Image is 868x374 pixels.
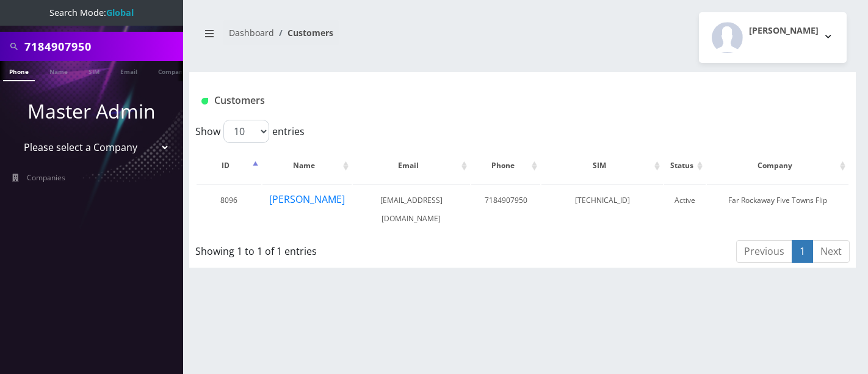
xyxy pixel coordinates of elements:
td: 8096 [197,185,261,234]
th: Email: activate to sort column ascending [353,148,471,183]
td: [EMAIL_ADDRESS][DOMAIN_NAME] [353,185,471,234]
div: Showing 1 to 1 of 1 entries [195,239,459,258]
button: [PERSON_NAME] [699,12,847,63]
td: Active [664,185,706,234]
th: ID: activate to sort column descending [197,148,261,183]
span: Companies [27,172,65,183]
strong: Global [106,7,134,18]
th: Phone: activate to sort column ascending [471,148,540,183]
button: [PERSON_NAME] [269,191,345,207]
label: Show entries [195,120,305,143]
a: Name [43,61,74,80]
th: Company: activate to sort column ascending [707,148,848,183]
input: Search All Companies [24,35,180,58]
a: Next [812,240,850,263]
a: Company [152,61,193,80]
a: SIM [82,61,106,80]
td: [TECHNICAL_ID] [541,185,663,234]
nav: breadcrumb [198,20,513,55]
td: Far Rockaway Five Towns Flip [707,185,848,234]
th: SIM: activate to sort column ascending [541,148,663,183]
h1: Customers [201,95,734,106]
th: Status: activate to sort column ascending [664,148,706,183]
li: Customers [274,26,333,39]
h2: [PERSON_NAME] [749,26,819,36]
a: Dashboard [229,27,274,38]
span: Search Mode: [49,7,134,18]
a: Phone [3,61,35,81]
th: Name: activate to sort column ascending [262,148,352,183]
a: Email [114,61,143,80]
a: 1 [792,240,813,263]
a: Previous [736,240,792,263]
td: 7184907950 [471,185,540,234]
select: Showentries [223,120,269,143]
